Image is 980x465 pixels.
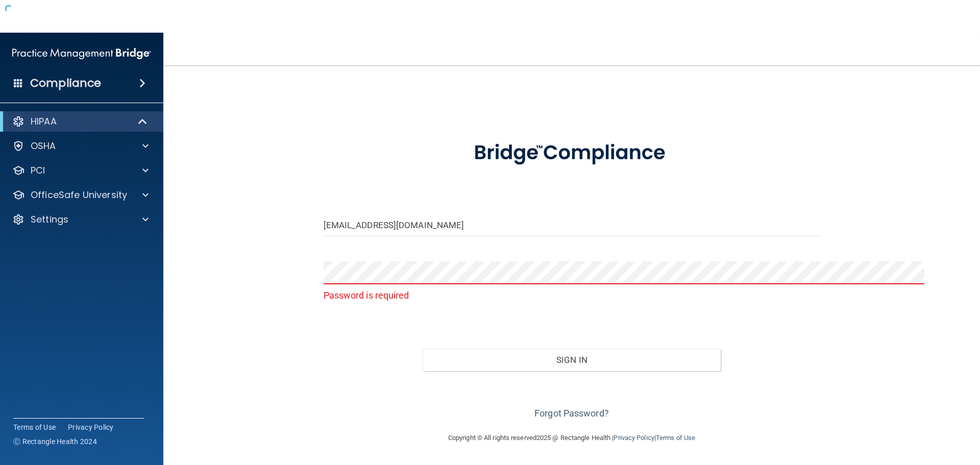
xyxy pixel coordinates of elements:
[31,115,57,128] p: HIPAA
[324,213,820,236] input: Email
[31,213,68,226] p: Settings
[30,76,101,90] h4: Compliance
[31,189,127,201] p: OfficeSafe University
[13,422,56,432] a: Terms of Use
[12,115,148,128] a: HIPAA
[656,434,695,442] a: Terms of Use
[385,422,758,454] div: Copyright © All rights reserved 2025 @ Rectangle Health | |
[12,43,151,64] img: PMB logo
[12,164,149,177] a: PCI
[423,349,721,371] button: Sign In
[31,140,56,152] p: OSHA
[453,127,691,180] img: bridge_compliance_login_screen.278c3ca4.svg
[12,213,149,226] a: Settings
[534,408,609,419] a: Forgot Password?
[13,436,97,447] span: Ⓒ Rectangle Health 2024
[68,422,114,432] a: Privacy Policy
[31,164,45,177] p: PCI
[12,140,149,152] a: OSHA
[614,434,654,442] a: Privacy Policy
[12,189,149,201] a: OfficeSafe University
[324,287,820,304] p: Password is required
